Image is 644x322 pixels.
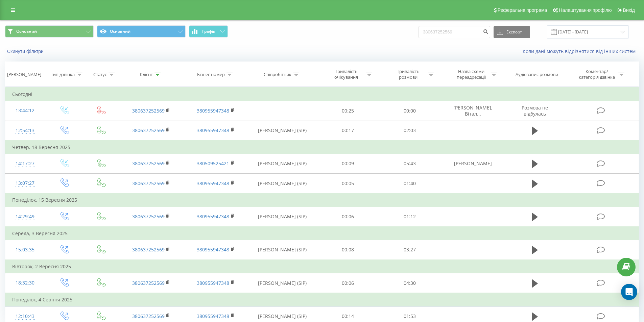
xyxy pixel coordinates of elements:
td: [PERSON_NAME] (SIP) [248,207,317,227]
div: Назва схеми переадресації [453,69,489,80]
a: 380637252569 [132,160,165,167]
a: 380637252569 [132,313,165,319]
div: Коментар/категорія дзвінка [577,69,617,80]
input: Пошук за номером [419,26,490,38]
td: 00:17 [317,121,379,141]
td: 03:27 [379,240,441,260]
div: 18:32:30 [12,276,38,290]
span: Графік [202,29,215,34]
td: 01:40 [379,174,441,194]
div: Співробітник [264,72,291,77]
div: Тип дзвінка [51,72,75,77]
span: Розмова не відбулась [522,104,548,117]
td: [PERSON_NAME] (SIP) [248,240,317,260]
span: Налаштування профілю [559,7,612,13]
div: Тривалість очікування [328,69,364,80]
a: 380509525421 [197,160,229,167]
td: 00:00 [379,101,441,121]
button: Скинути фільтри [5,48,47,54]
a: 380955947348 [197,213,229,220]
div: 14:17:27 [12,157,38,170]
a: 380637252569 [132,280,165,286]
button: Основний [97,25,186,38]
div: 14:29:49 [12,210,38,223]
td: 02:03 [379,121,441,141]
div: 13:44:12 [12,104,38,117]
a: 380637252569 [132,127,165,133]
td: Вівторок, 2 Вересня 2025 [5,260,639,273]
td: [PERSON_NAME] (SIP) [248,273,317,293]
span: Реферальна програма [498,7,547,13]
a: 380637252569 [132,107,165,114]
a: Коли дані можуть відрізнятися вiд інших систем [523,48,639,54]
td: Сьогодні [5,88,639,101]
span: [PERSON_NAME], Вітал... [453,104,493,117]
td: 00:08 [317,240,379,260]
td: 05:43 [379,154,441,173]
span: Основний [16,29,37,34]
div: Статус [93,72,107,77]
td: 00:05 [317,174,379,194]
div: Клієнт [140,72,153,77]
td: 01:12 [379,207,441,227]
td: 00:09 [317,154,379,173]
a: 380955947348 [197,280,229,286]
div: [PERSON_NAME] [7,72,41,77]
button: Графік [189,25,228,38]
td: [PERSON_NAME] [440,154,505,173]
a: 380955947348 [197,107,229,114]
div: Бізнес номер [197,72,225,77]
a: 380637252569 [132,180,165,187]
td: 00:06 [317,207,379,227]
button: Експорт [494,26,530,38]
div: 15:03:35 [12,243,38,256]
td: Четвер, 18 Вересня 2025 [5,141,639,154]
a: 380637252569 [132,246,165,253]
a: 380955947348 [197,246,229,253]
div: 12:54:13 [12,124,38,137]
td: 00:25 [317,101,379,121]
td: Понеділок, 4 Серпня 2025 [5,293,639,306]
div: Аудіозапис розмови [516,72,558,77]
button: Основний [5,25,94,38]
div: 13:07:27 [12,177,38,190]
div: Тривалість розмови [390,69,426,80]
span: Вихід [623,7,635,13]
td: 00:06 [317,273,379,293]
a: 380955947348 [197,127,229,133]
div: Open Intercom Messenger [621,284,637,300]
a: 380637252569 [132,213,165,220]
td: Понеділок, 15 Вересня 2025 [5,193,639,207]
td: Середа, 3 Вересня 2025 [5,227,639,240]
td: 04:30 [379,273,441,293]
td: [PERSON_NAME] (SIP) [248,154,317,173]
a: 380955947348 [197,313,229,319]
td: [PERSON_NAME] (SIP) [248,121,317,141]
a: 380955947348 [197,180,229,187]
td: [PERSON_NAME] (SIP) [248,174,317,194]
